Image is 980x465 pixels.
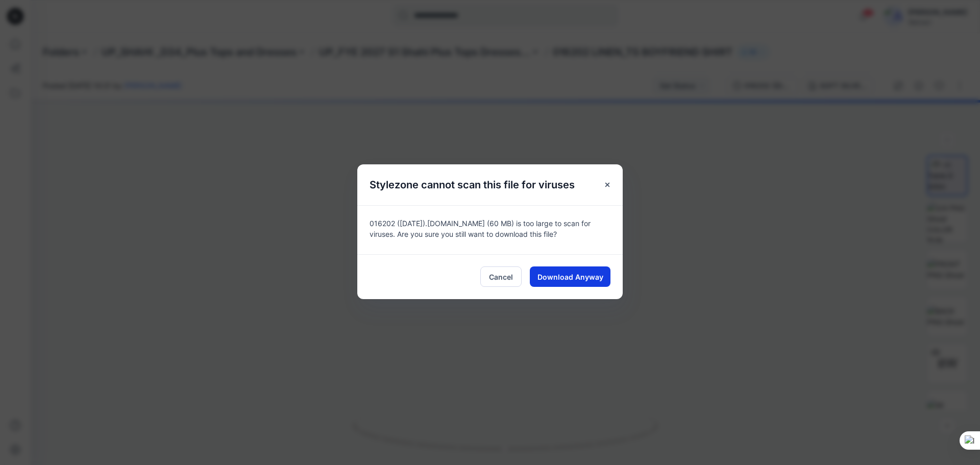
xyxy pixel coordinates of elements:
[598,176,617,194] button: Close
[530,266,610,287] button: Download Anyway
[357,205,623,254] div: 016202 ([DATE]).[DOMAIN_NAME] (60 MB) is too large to scan for viruses. Are you sure you still wa...
[480,266,522,287] button: Cancel
[489,272,513,282] span: Cancel
[357,164,587,205] h5: Stylezone cannot scan this file for viruses
[537,272,603,282] span: Download Anyway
